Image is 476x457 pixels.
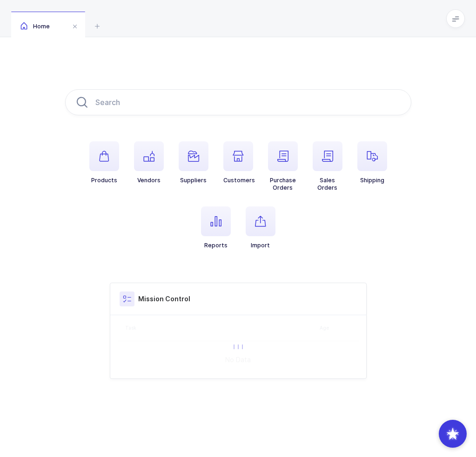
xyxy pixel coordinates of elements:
[313,141,342,192] button: SalesOrders
[138,294,190,304] h3: Mission Control
[134,141,164,184] button: Vendors
[246,206,275,249] button: Import
[89,141,119,184] button: Products
[223,141,255,184] button: Customers
[20,23,50,30] span: Home
[179,141,208,184] button: Suppliers
[357,141,387,184] button: Shipping
[201,206,231,249] button: Reports
[65,89,411,115] input: Search
[268,141,298,192] button: PurchaseOrders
